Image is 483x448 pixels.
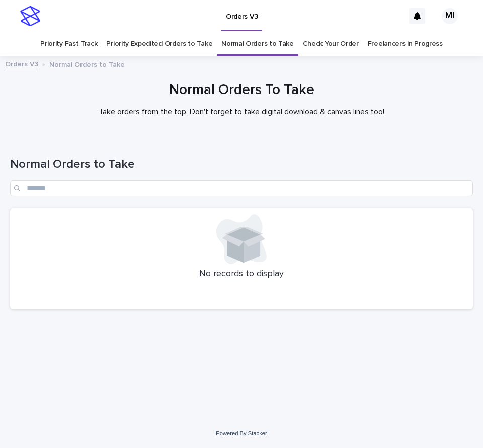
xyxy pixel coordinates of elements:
[442,8,458,24] div: MI
[10,82,473,99] h1: Normal Orders To Take
[20,6,40,26] img: stacker-logo-s-only.png
[10,157,473,172] h1: Normal Orders to Take
[216,430,267,436] a: Powered By Stacker
[303,32,359,56] a: Check Your Order
[10,180,473,196] input: Search
[40,32,97,56] a: Priority Fast Track
[16,268,467,280] p: No records to display
[5,58,38,69] a: Orders V3
[40,107,443,117] p: Take orders from the top. Don't forget to take digital download & canvas lines too!
[368,32,443,56] a: Freelancers in Progress
[221,32,294,56] a: Normal Orders to Take
[106,32,212,56] a: Priority Expedited Orders to Take
[49,58,125,69] p: Normal Orders to Take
